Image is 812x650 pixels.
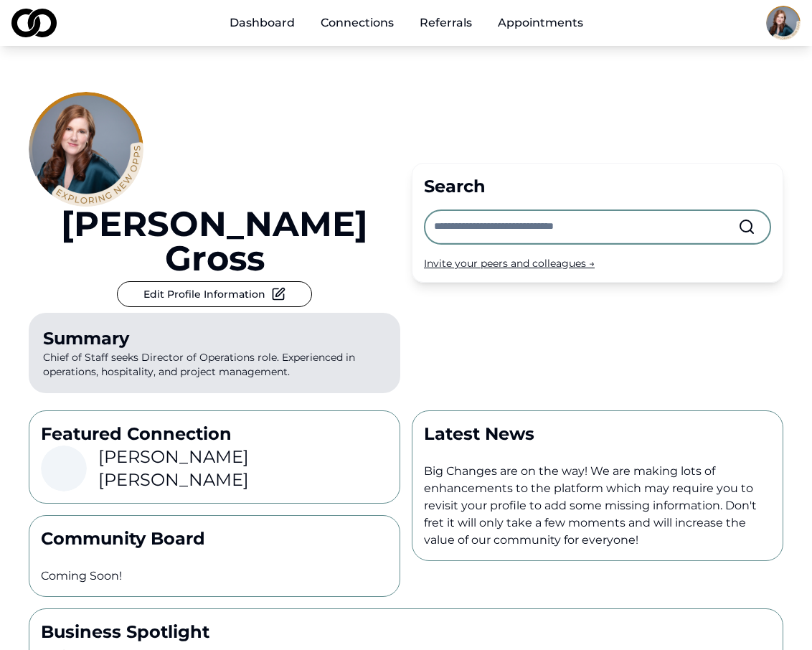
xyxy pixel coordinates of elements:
[309,9,405,37] a: Connections
[41,567,388,585] p: Coming Soon!
[486,9,595,37] a: Appointments
[98,446,388,491] h3: [PERSON_NAME] [PERSON_NAME]
[41,621,771,644] p: Business Spotlight
[408,9,483,37] a: Referrals
[29,207,400,275] a: [PERSON_NAME] Gross
[43,327,386,350] div: Summary
[11,9,57,37] img: logo
[424,175,771,198] div: Search
[29,92,143,207] img: 5fcdc41b-756d-4ef2-bed5-7501b063043f-Hannah%20Gross%20LinkedIn-profile_picture.png
[218,9,595,37] nav: Main
[424,256,771,270] div: Invite your peers and colleagues →
[41,423,388,446] p: Featured Connection
[424,423,771,446] p: Latest News
[218,9,306,37] a: Dashboard
[766,6,801,40] img: 5fcdc41b-756d-4ef2-bed5-7501b063043f-Hannah%20Gross%20LinkedIn-profile_picture.png
[41,527,388,550] p: Community Board
[424,463,771,549] p: Big Changes are on the way! We are making lots of enhancements to the platform which may require ...
[29,313,400,393] p: Chief of Staff seeks Director of Operations role. Experienced in operations, hospitality, and pro...
[117,281,312,307] button: Edit Profile Information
